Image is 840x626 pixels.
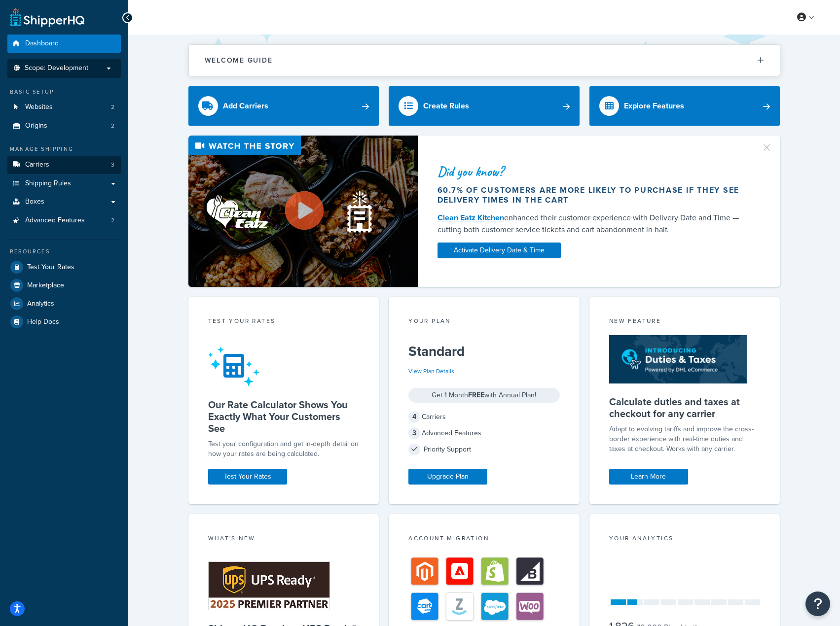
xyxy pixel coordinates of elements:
[27,300,54,308] span: Analytics
[7,193,121,211] a: Boxes
[7,117,121,135] a: Origins2
[7,156,121,174] a: Carriers3
[609,316,761,328] div: New Feature
[609,396,761,419] h5: Calculate duties and taxes at checkout for any carrier
[7,156,121,174] li: Carriers
[25,122,47,130] span: Origins
[408,344,560,359] h5: Standard
[468,390,484,400] strong: FREE
[25,179,71,188] span: Shipping Rules
[188,86,379,126] a: Add Carriers
[25,161,49,169] span: Carriers
[7,211,121,230] a: Advanced Features2
[609,534,761,545] div: Your Analytics
[7,247,121,256] div: Resources
[25,216,85,225] span: Advanced Features
[208,439,360,459] div: Test your configuration and get in-depth detail on how your rates are being calculated.
[189,45,780,76] button: Welcome Guide
[7,117,121,135] li: Origins
[25,198,44,206] span: Boxes
[7,211,121,230] li: Advanced Features
[624,99,684,113] div: Explore Features
[389,86,580,126] a: Create Rules
[208,469,287,485] a: Test Your Rates
[7,258,121,276] a: Test Your Rates
[423,99,469,113] div: Create Rules
[438,212,504,223] a: Clean Eatz Kitchen
[208,534,360,545] div: What's New
[223,99,268,113] div: Add Carriers
[208,399,360,434] h5: Our Rate Calculator Shows You Exactly What Your Customers See
[27,281,64,290] span: Marketplace
[7,174,121,193] a: Shipping Rules
[408,411,420,423] span: 4
[7,98,121,116] li: Websites
[7,313,121,331] a: Help Docs
[438,243,561,258] a: Activate Delivery Date & Time
[188,136,418,287] img: Video thumbnail
[25,103,53,111] span: Websites
[438,212,749,236] div: enhanced their customer experience with Delivery Date and Time — cutting both customer service ti...
[408,388,560,403] div: Get 1 Month with Annual Plan!
[7,35,121,53] a: Dashboard
[408,534,560,545] div: Account Migration
[111,161,114,169] span: 3
[111,122,114,130] span: 2
[408,469,487,485] a: Upgrade Plan
[7,88,121,96] div: Basic Setup
[408,443,560,456] div: Priority Support
[438,165,749,178] div: Did you know?
[609,424,761,454] p: Adapt to evolving tariffs and improve the cross-border experience with real-time duties and taxes...
[408,426,560,440] div: Advanced Features
[25,64,88,72] span: Scope: Development
[25,39,59,48] span: Dashboard
[438,185,749,205] div: 60.7% of customers are more likely to purchase if they see delivery times in the cart
[27,263,74,272] span: Test Your Rates
[7,295,121,313] a: Analytics
[609,469,688,485] a: Learn More
[111,216,114,225] span: 2
[208,316,360,328] div: Test your rates
[408,316,560,328] div: Your Plan
[408,367,454,376] a: View Plan Details
[7,98,121,116] a: Websites2
[205,57,273,64] h2: Welcome Guide
[7,277,121,294] a: Marketplace
[408,410,560,424] div: Carriers
[589,86,780,126] a: Explore Features
[27,318,59,326] span: Help Docs
[805,591,830,616] button: Open Resource Center
[111,103,114,111] span: 2
[7,145,121,153] div: Manage Shipping
[408,427,420,439] span: 3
